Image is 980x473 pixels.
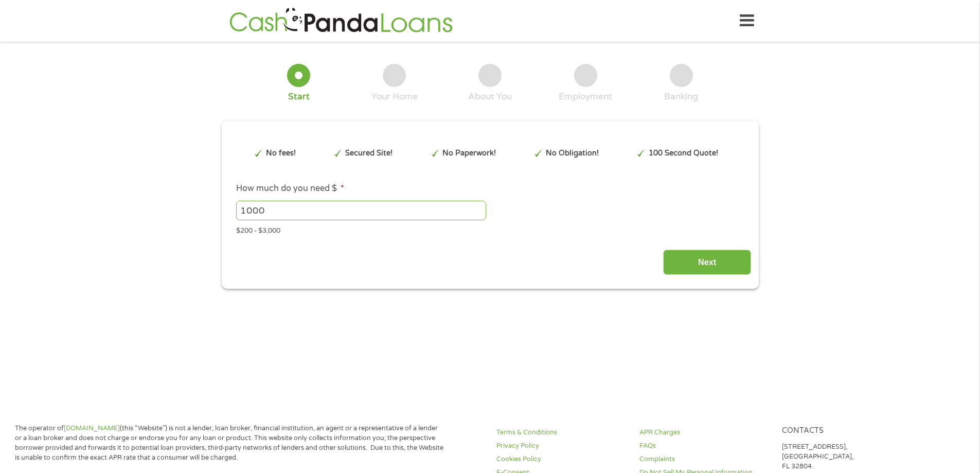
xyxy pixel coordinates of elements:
[639,454,770,464] a: Complaints
[468,91,512,102] div: About You
[782,426,913,436] h4: Contacts
[663,250,751,275] input: Next
[559,91,612,102] div: Employment
[496,441,627,451] a: Privacy Policy
[442,148,496,159] p: No Paperwork!
[371,91,418,102] div: Your Home
[496,454,627,464] a: Cookies Policy
[226,6,456,36] img: GetLoanNow Logo
[64,424,120,432] a: [DOMAIN_NAME]
[546,148,599,159] p: No Obligation!
[649,148,718,159] p: 100 Second Quote!
[639,428,770,437] a: APR Charges
[639,441,770,451] a: FAQs
[345,148,393,159] p: Secured Site!
[15,424,444,463] p: The operator of (this “Website”) is not a lender, loan broker, financial institution, an agent or...
[496,428,627,437] a: Terms & Conditions
[782,442,913,471] p: [STREET_ADDRESS], [GEOGRAPHIC_DATA], FL 32804.
[288,91,310,102] div: Start
[664,91,698,102] div: Banking
[236,183,344,194] label: How much do you need $
[266,148,296,159] p: No fees!
[236,222,743,236] div: $200 - $3,000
